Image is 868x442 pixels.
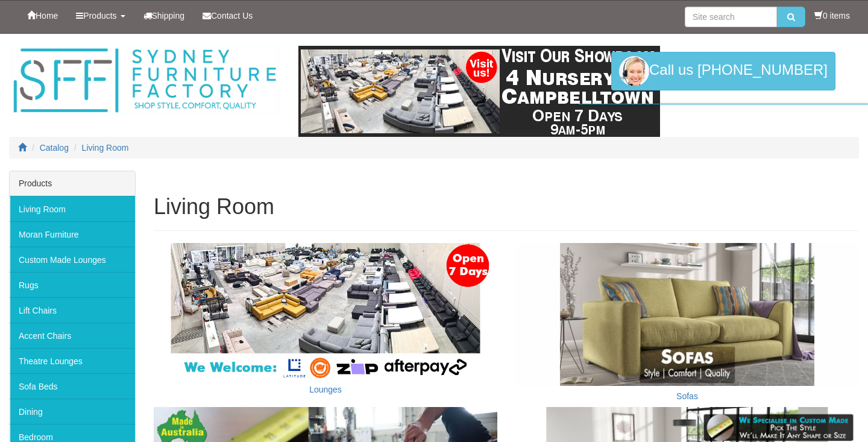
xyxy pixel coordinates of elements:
a: Living Room [82,143,129,153]
span: Shipping [152,11,185,21]
span: Home [36,11,58,21]
a: Custom Made Lounges [10,247,135,272]
span: Products [83,11,116,21]
span: Contact Us [211,11,253,21]
a: Products [67,1,134,31]
a: Accent Chairs [10,323,135,348]
h1: Living Room [154,195,859,219]
a: Home [18,1,67,31]
a: Rugs [10,272,135,297]
a: Catalog [40,143,69,153]
a: Living Room [10,196,135,221]
input: Site search [685,7,777,27]
a: Lounges [309,385,342,394]
a: Moran Furniture [10,221,135,247]
a: Theatre Lounges [10,348,135,373]
a: Contact Us [193,1,262,31]
li: 0 items [814,10,850,22]
a: Sofa Beds [10,373,135,399]
img: Sydney Furniture Factory [9,46,280,116]
a: Dining [10,399,135,424]
a: Shipping [134,1,194,31]
img: Lounges [154,243,497,380]
a: Sofas [676,391,698,401]
img: Sofas [515,243,859,387]
a: Lift Chairs [10,297,135,323]
div: Products [10,171,135,196]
